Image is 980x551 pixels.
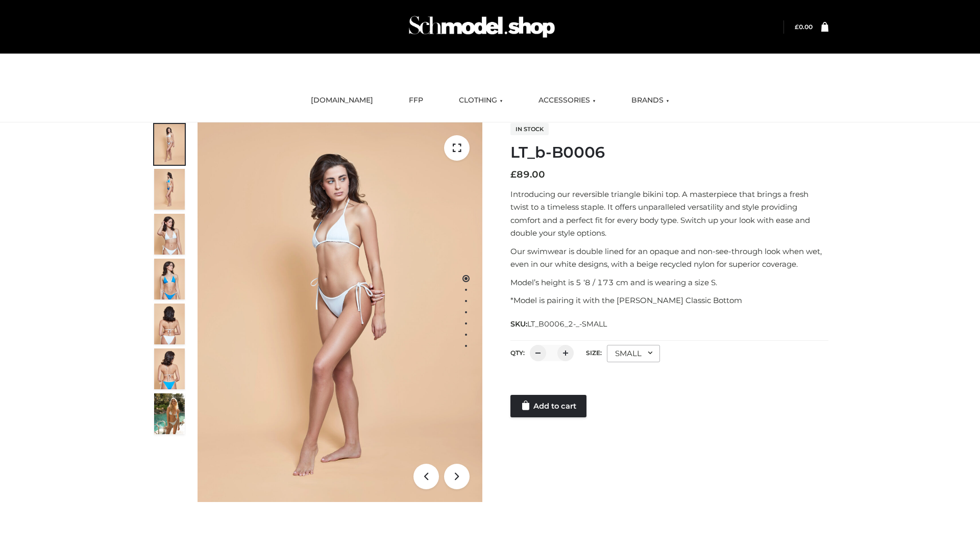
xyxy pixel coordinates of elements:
[510,395,586,417] a: Add to cart
[510,188,828,240] p: Introducing our reversible triangle bikini top. A masterpiece that brings a fresh twist to a time...
[510,318,608,330] span: SKU:
[510,294,828,307] p: *Model is pairing it with the [PERSON_NAME] Classic Bottom
[154,348,185,389] img: ArielClassicBikiniTop_CloudNine_AzureSky_OW114ECO_8-scaled.jpg
[510,276,828,289] p: Model’s height is 5 ‘8 / 173 cm and is wearing a size S.
[624,89,677,112] a: BRANDS
[451,89,510,112] a: CLOTHING
[531,89,603,112] a: ACCESSORIES
[154,169,185,210] img: ArielClassicBikiniTop_CloudNine_AzureSky_OW114ECO_2-scaled.jpg
[510,123,549,135] span: In stock
[405,7,558,47] img: Schmodel Admin 964
[154,124,185,165] img: ArielClassicBikiniTop_CloudNine_AzureSky_OW114ECO_1-scaled.jpg
[527,319,607,329] span: LT_B0006_2-_-SMALL
[154,259,185,299] img: ArielClassicBikiniTop_CloudNine_AzureSky_OW114ECO_4-scaled.jpg
[607,345,660,362] div: SMALL
[795,23,813,31] bdi: 0.00
[154,304,185,344] img: ArielClassicBikiniTop_CloudNine_AzureSky_OW114ECO_7-scaled.jpg
[154,214,185,255] img: ArielClassicBikiniTop_CloudNine_AzureSky_OW114ECO_3-scaled.jpg
[510,169,517,180] span: £
[795,23,799,31] span: £
[198,122,482,502] img: ArielClassicBikiniTop_CloudNine_AzureSky_OW114ECO_1
[401,89,431,112] a: FFP
[510,245,828,271] p: Our swimwear is double lined for an opaque and non-see-through look when wet, even in our white d...
[510,169,545,180] bdi: 89.00
[795,23,813,31] a: £0.00
[510,143,828,162] h1: LT_b-B0006
[586,349,602,357] label: Size:
[510,349,525,357] label: QTY:
[303,89,381,112] a: [DOMAIN_NAME]
[154,393,185,434] img: Arieltop_CloudNine_AzureSky2.jpg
